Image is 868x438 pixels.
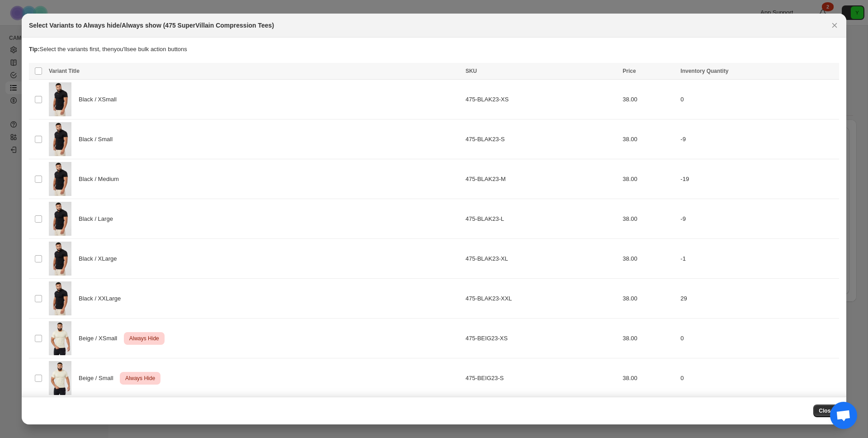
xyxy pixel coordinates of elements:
span: Black / Large [79,214,118,224]
td: 475-BLAK23-S [463,119,620,159]
a: Open chat [830,402,857,429]
td: -19 [678,159,839,199]
img: 475_black_002_07_11_johnny_ecomm.jpg [49,122,71,156]
td: 475-BEIG23-S [463,358,620,398]
img: 475_black_002_07_11_johnny_ecomm.jpg [49,82,71,116]
strong: Tip: [29,46,40,52]
img: 475_black_002_07_11_johnny_ecomm.jpg [49,242,71,276]
span: Inventory Quantity [680,68,728,74]
span: Beige / XSmall [79,334,122,343]
img: 475_black_002_07_11_johnny_ecomm.jpg [49,162,71,196]
td: 475-BLAK23-XS [463,80,620,119]
span: Black / Medium [79,175,124,184]
img: 475_beige_001_07_11_johnny_ecomm.jpg [49,321,71,355]
span: Variant Title [49,68,80,74]
span: Black / XXLarge [79,294,126,303]
td: 38.00 [620,119,678,159]
td: -9 [678,199,839,239]
td: 475-BLAK23-M [463,159,620,199]
span: Beige / Small [79,374,118,383]
td: 38.00 [620,319,678,358]
img: 475_black_002_07_11_johnny_ecomm.jpg [49,202,71,236]
td: -9 [678,119,839,159]
td: 475-BEIG23-XS [463,319,620,358]
td: 475-BLAK23-XXL [463,279,620,319]
img: 475_beige_001_07_11_johnny_ecomm.jpg [49,361,71,395]
img: 475_black_002_07_11_johnny_ecomm.jpg [49,281,71,315]
td: 38.00 [620,358,678,398]
h2: Select Variants to Always hide/Always show (475 SuperVillain Compression Tees) [29,21,274,30]
span: Close [819,407,834,414]
span: Black / XSmall [79,95,122,104]
button: Close [828,19,841,32]
button: Close [813,405,839,417]
td: 0 [678,358,839,398]
td: 38.00 [620,199,678,239]
span: Black / XLarge [79,254,122,263]
span: SKU [466,68,477,74]
p: Select the variants first, then you'll see bulk action buttons [29,45,839,54]
td: 0 [678,319,839,358]
span: Price [623,68,636,74]
td: 475-BLAK23-L [463,199,620,239]
span: Always Hide [127,333,161,344]
td: 38.00 [620,239,678,279]
td: 0 [678,80,839,119]
td: 29 [678,279,839,319]
td: 38.00 [620,159,678,199]
td: 38.00 [620,80,678,119]
span: Always Hide [123,373,157,384]
td: 475-BLAK23-XL [463,239,620,279]
span: Black / Small [79,135,118,144]
td: 38.00 [620,279,678,319]
td: -1 [678,239,839,279]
